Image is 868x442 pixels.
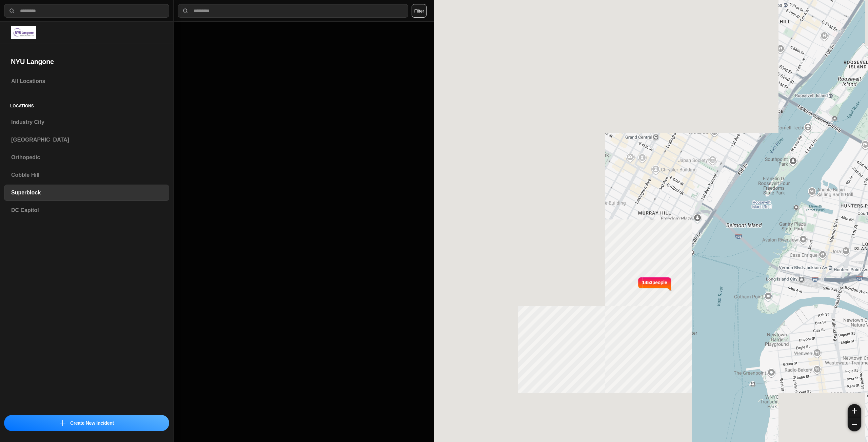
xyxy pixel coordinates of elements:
[11,171,162,179] h3: Cobble Hill
[60,420,65,426] img: icon
[412,4,427,18] button: Filter
[11,206,162,214] h3: DC Capitol
[11,136,162,144] h3: [GEOGRAPHIC_DATA]
[852,422,857,427] img: zoom-out
[848,404,861,418] button: zoom-in
[11,189,162,197] h3: Superblock
[11,153,162,162] h3: Orthopedic
[667,276,672,291] img: notch
[4,202,169,218] a: DC Capitol
[182,7,189,14] img: search
[4,73,169,89] a: All Locations
[4,132,169,148] a: [GEOGRAPHIC_DATA]
[4,167,169,183] a: Cobble Hill
[852,408,857,414] img: zoom-in
[4,149,169,166] a: Orthopedic
[11,77,162,85] h3: All Locations
[4,95,169,114] h5: Locations
[11,118,162,126] h3: Industry City
[637,276,642,291] img: notch
[848,418,861,431] button: zoom-out
[4,185,169,201] a: Superblock
[4,114,169,130] a: Industry City
[4,415,169,431] button: iconCreate New Incident
[11,57,162,66] h2: NYU Langone
[11,26,36,39] img: logo
[642,279,667,294] p: 1453 people
[8,7,15,14] img: search
[70,420,114,426] p: Create New Incident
